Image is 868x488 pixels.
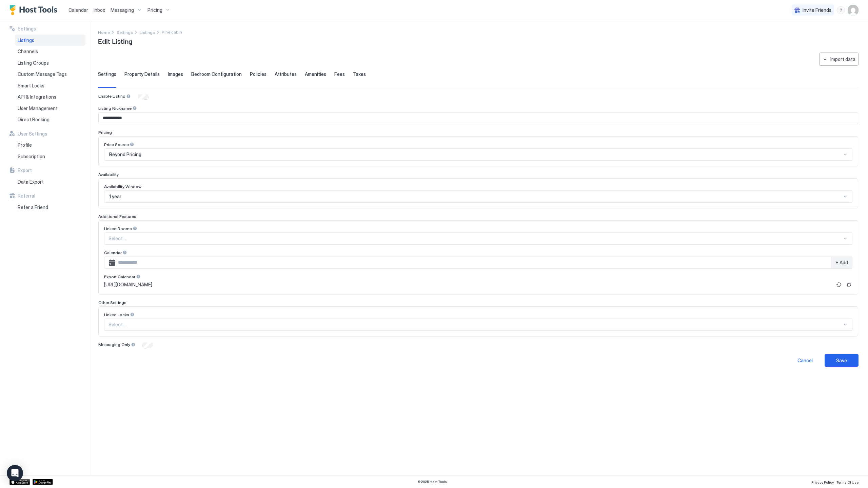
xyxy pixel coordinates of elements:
span: Bedroom Configuration [191,71,242,77]
span: Calendar [68,7,88,13]
span: Property Details [124,71,160,77]
a: Data Export [15,176,85,188]
span: Channels [18,48,38,55]
span: Messaging [111,7,134,13]
span: Fees [334,71,345,77]
span: Export [18,167,32,174]
span: Privacy Policy [811,480,834,484]
span: Pricing [147,7,162,13]
div: Breadcrumb [98,28,110,36]
span: Invite Friends [803,7,831,13]
span: Linked Rooms [104,226,132,231]
span: Availability [98,172,119,177]
a: Refer a Friend [15,202,85,213]
div: Breadcrumb [117,28,133,36]
span: Data Export [18,179,44,185]
span: + Add [835,260,848,266]
span: API & Integrations [18,94,56,100]
input: Input Field [99,113,858,124]
span: Custom Message Tags [18,71,67,77]
span: Attributes [275,71,297,77]
a: Listings [140,28,155,36]
div: Open Intercom Messenger [7,465,23,481]
span: Export Calendar [104,274,135,279]
a: Privacy Policy [811,478,834,485]
input: Input Field [115,257,831,268]
span: Settings [117,30,133,35]
a: Calendar [68,6,88,14]
span: Inbox [94,7,105,13]
span: Edit Listing [98,36,132,46]
div: Save [836,357,847,364]
span: Smart Locks [18,83,44,89]
a: Google Play Store [33,479,53,485]
span: Settings [98,71,116,77]
span: Terms Of Use [836,480,859,484]
span: Listing Nickname [98,106,132,111]
a: Direct Booking [15,114,85,125]
a: App Store [9,479,30,485]
span: Availability Window [104,184,141,189]
a: Settings [117,28,133,36]
button: Cancel [788,354,822,367]
span: Policies [250,71,267,77]
span: Additional Features [98,214,136,219]
span: Profile [18,142,32,148]
span: Pricing [98,130,112,135]
span: Amenities [305,71,326,77]
span: Messaging Only [98,342,130,347]
span: Listings [18,37,34,43]
button: Refresh [835,281,843,289]
span: Calendar [104,250,122,255]
span: Listing Groups [18,60,49,66]
span: Enable Listing [98,94,125,99]
a: [URL][DOMAIN_NAME] [104,282,832,288]
button: Save [825,354,859,367]
span: © 2025 Host Tools [417,480,447,484]
a: Custom Message Tags [15,68,85,80]
button: Import data [819,53,859,66]
a: Terms Of Use [836,478,859,485]
a: Listings [15,35,85,46]
div: Breadcrumb [140,28,155,36]
a: Listing Groups [15,57,85,69]
div: Cancel [797,357,813,364]
span: Refer a Friend [18,204,48,210]
span: Referral [18,193,35,199]
a: Smart Locks [15,80,85,91]
span: Linked Locks [104,312,129,317]
a: Inbox [94,6,105,14]
span: [URL][DOMAIN_NAME] [104,282,152,288]
span: Other Settings [98,300,126,305]
a: Subscription [15,151,85,162]
a: Host Tools Logo [9,5,60,15]
button: Copy [846,281,852,288]
span: Breadcrumb [162,29,182,35]
div: menu [837,6,845,14]
span: Home [98,30,110,35]
div: User profile [848,5,859,16]
span: Taxes [353,71,366,77]
a: Profile [15,139,85,151]
span: Settings [18,26,36,32]
a: API & Integrations [15,91,85,103]
a: Channels [15,46,85,57]
span: User Settings [18,131,47,137]
span: Listings [140,30,155,35]
span: Images [168,71,183,77]
div: Import data [830,56,855,63]
span: Subscription [18,154,45,160]
span: Beyond Pricing [109,151,141,158]
span: 1 year [109,194,121,200]
span: Price Source [104,142,129,147]
span: Direct Booking [18,117,50,123]
span: User Management [18,105,58,111]
a: User Management [15,103,85,114]
a: Home [98,28,110,36]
